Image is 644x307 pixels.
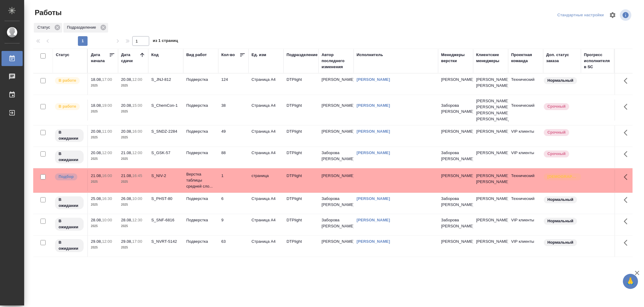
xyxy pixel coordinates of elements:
[91,223,115,229] p: 2025
[441,173,470,179] p: [PERSON_NAME]
[620,9,633,21] span: Посмотреть информацию
[91,173,102,178] p: 21.08,
[121,196,132,201] p: 26.08,
[102,196,112,201] p: 16:30
[91,109,115,115] p: 2025
[91,103,102,108] p: 18.08,
[91,245,115,251] p: 2025
[319,125,354,147] td: [PERSON_NAME]
[218,170,248,191] td: 1
[218,125,248,147] td: 49
[59,151,80,163] p: В ожидании
[59,218,80,230] p: В ожидании
[248,214,284,235] td: Страница А4
[59,174,74,180] p: Подбор
[102,239,112,244] p: 12:00
[102,173,112,178] p: 16:00
[91,150,102,155] p: 20.08,
[91,196,102,201] p: 25.08,
[132,218,142,222] p: 12:30
[91,129,102,134] p: 20.08,
[508,125,543,147] td: VIP клиенты
[151,239,180,245] div: S_NVRT-5142
[547,78,573,84] p: Нормальный
[357,103,390,108] a: [PERSON_NAME]
[91,218,102,222] p: 28.08,
[441,77,470,83] p: [PERSON_NAME]
[284,125,319,147] td: DTPlight
[151,196,180,202] div: S_PHST-80
[186,171,215,189] p: Верстка таблицы средней сло...
[59,103,76,109] p: В работе
[121,103,132,108] p: 20.08,
[56,52,69,58] div: Статус
[319,74,354,95] td: [PERSON_NAME]
[218,214,248,235] td: 9
[186,217,215,223] p: Подверстка
[287,52,318,58] div: Подразделение
[121,77,132,82] p: 20.08,
[121,239,132,244] p: 29.08,
[473,147,508,168] td: [PERSON_NAME]
[248,74,284,95] td: Страница А4
[91,179,115,185] p: 2025
[34,23,62,33] div: Статус
[186,52,207,58] div: Вид работ
[508,214,543,235] td: VIP клиенты
[121,129,132,134] p: 20.08,
[121,245,145,251] p: 2025
[508,147,543,168] td: VIP клиенты
[547,129,566,135] p: Срочный
[102,77,112,82] p: 17:00
[620,74,635,88] button: Здесь прячутся важные кнопки
[186,77,215,83] p: Подверстка
[54,239,84,253] div: Исполнитель назначен, приступать к работе пока рано
[511,52,540,64] div: Проектная команда
[473,74,508,95] td: [PERSON_NAME] [PERSON_NAME]
[153,37,178,46] span: из 1 страниц
[121,223,145,229] p: 2025
[67,24,98,30] p: Подразделение
[620,100,635,114] button: Здесь прячутся важные кнопки
[151,103,180,109] div: S_ChemCon-1
[508,236,543,257] td: VIP клиенты
[132,239,142,244] p: 17:00
[63,23,108,33] div: Подразделение
[441,103,470,115] p: Заборова [PERSON_NAME]
[284,100,319,121] td: DTPlight
[605,8,620,22] span: Настроить таблицу
[248,170,284,191] td: страница
[132,77,142,82] p: 12:00
[441,150,470,162] p: Заборова [PERSON_NAME]
[186,128,215,135] p: Подверстка
[322,52,351,70] div: Автор последнего изменения
[121,109,145,115] p: 2025
[91,156,115,162] p: 2025
[357,218,390,222] a: [PERSON_NAME]
[54,196,84,210] div: Исполнитель назначен, приступать к работе пока рано
[284,214,319,235] td: DTPlight
[547,218,573,224] p: Нормальный
[319,170,354,191] td: [PERSON_NAME]
[508,74,543,95] td: Технический
[37,24,52,30] p: Статус
[248,236,284,257] td: Страница А4
[91,135,115,141] p: 2025
[248,147,284,168] td: Страница А4
[91,83,115,89] p: 2025
[151,173,180,179] div: S_NIV-2
[473,193,508,214] td: [PERSON_NAME]
[620,147,635,161] button: Здесь прячутся важные кнопки
[319,100,354,121] td: [PERSON_NAME]
[620,193,635,207] button: Здесь прячутся важные кнопки
[121,135,145,141] p: 2025
[547,174,578,180] p: [DEMOGRAPHIC_DATA]
[284,236,319,257] td: DTPlight
[121,179,145,185] p: 2025
[284,147,319,168] td: DTPlight
[151,77,180,83] div: S_JNJ-812
[132,150,142,155] p: 12:00
[441,239,470,245] p: [PERSON_NAME]
[151,128,180,135] div: S_SNDZ-2284
[121,218,132,222] p: 28.08,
